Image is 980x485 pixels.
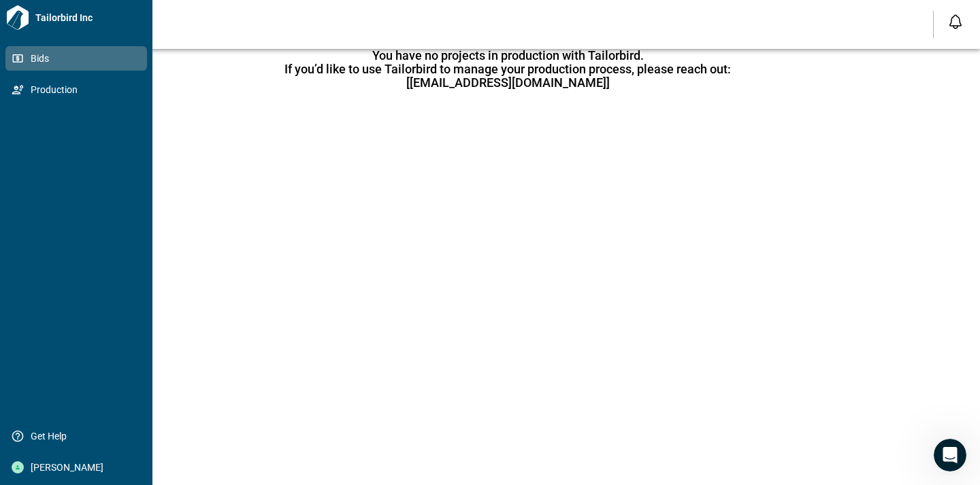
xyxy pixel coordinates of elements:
a: Production [5,77,147,102]
span: You have no projects in production with Tailorbird. If you’d like to use Tailorbird to manage you... [284,49,731,90]
button: Open notification feed [945,11,966,33]
span: [PERSON_NAME] [24,461,134,474]
span: Get Help [24,429,134,443]
span: Production [24,83,134,96]
a: Bids [5,46,147,71]
iframe: Intercom live chat [934,439,966,471]
span: Tailorbird Inc [30,11,147,24]
span: Bids [24,52,134,65]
